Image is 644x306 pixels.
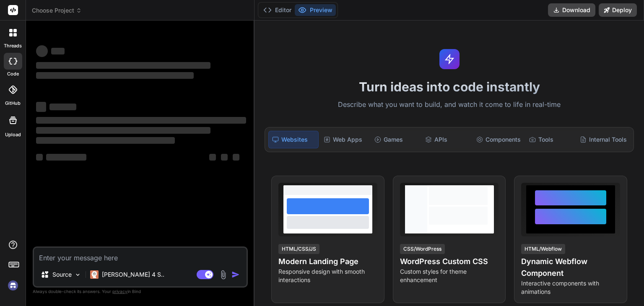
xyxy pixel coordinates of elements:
div: Websites [268,131,318,148]
img: Claude 4 Sonnet [90,270,99,279]
div: CSS/WordPress [400,244,445,254]
span: ‌ [36,62,210,69]
span: ‌ [233,154,239,161]
span: Choose Project [32,6,82,15]
h4: WordPress Custom CSS [400,256,499,267]
span: ‌ [49,104,76,110]
div: Web Apps [320,131,369,148]
button: Deploy [599,3,637,17]
button: Preview [295,4,336,16]
span: ‌ [36,127,210,134]
span: ‌ [46,154,86,161]
span: ‌ [209,154,216,161]
label: GitHub [5,100,21,107]
p: Custom styles for theme enhancement [400,267,499,284]
p: Always double-check its answers. Your in Bind [33,288,248,296]
span: ‌ [36,154,43,161]
label: Upload [5,131,21,138]
span: View Prompt [338,183,374,191]
span: View Prompt [581,183,617,191]
button: Download [548,3,595,17]
h4: Dynamic Webflow Component [521,256,620,279]
span: ‌ [221,154,228,161]
span: ‌ [36,137,175,144]
div: APIs [422,131,471,148]
h1: Turn ideas into code instantly [260,79,639,94]
div: HTML/CSS/JS [278,244,319,254]
span: ‌ [36,72,194,79]
img: icon [231,270,240,279]
span: ‌ [36,117,246,124]
div: Internal Tools [576,131,630,148]
span: ‌ [51,48,65,54]
div: Games [371,131,420,148]
p: Source [52,270,72,279]
p: Responsive design with smooth interactions [278,267,377,284]
img: Pick Models [74,271,81,278]
p: Interactive components with animations [521,279,620,296]
div: Tools [526,131,575,148]
div: HTML/Webflow [521,244,565,254]
label: threads [4,42,22,49]
button: Editor [260,4,295,16]
span: ‌ [36,45,48,57]
span: View Prompt [459,183,495,191]
p: Describe what you want to build, and watch it come to life in real-time [260,99,639,110]
img: attachment [218,270,228,280]
p: [PERSON_NAME] 4 S.. [102,270,164,279]
h4: Modern Landing Page [278,256,377,267]
label: code [7,70,19,78]
span: ‌ [36,102,46,112]
span: privacy [112,289,127,294]
div: Components [473,131,524,148]
img: signin [6,278,20,293]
